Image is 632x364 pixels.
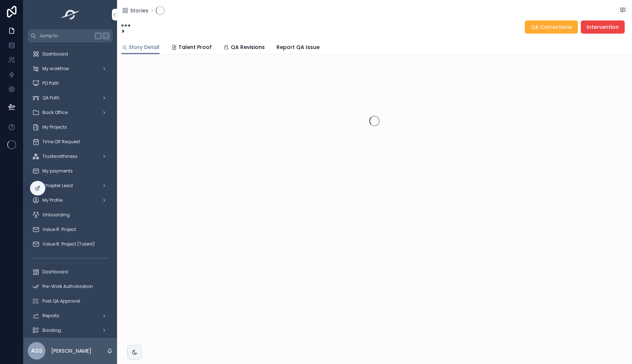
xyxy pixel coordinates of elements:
[42,66,69,72] span: My workflow
[42,168,73,174] span: My payments
[28,77,113,90] a: PO Path
[276,41,320,55] a: Report QA Issue
[42,124,67,130] span: My Projects
[42,212,70,218] span: Onboarding
[178,43,212,51] span: Talent Proof
[223,41,265,55] a: QA Revisions
[276,43,320,51] span: Report QA Issue
[42,327,61,333] span: Backlog
[23,42,117,338] div: scrollable content
[121,41,159,54] a: Story Detail
[231,43,265,51] span: QA Revisions
[42,313,59,319] span: Reports
[28,194,113,207] a: My Profile
[42,197,63,203] span: My Profile
[28,179,113,192] a: Chapter Lead
[28,309,113,322] a: Reports
[130,7,148,14] span: Stories
[28,29,113,42] button: Jump to...K
[42,110,68,115] span: Back Office
[42,183,73,189] span: Chapter Lead
[42,298,80,304] span: Post QA Approval
[42,51,68,57] span: Dashboard
[121,7,148,14] a: Stories
[51,347,91,354] p: [PERSON_NAME]
[42,241,95,247] span: Value R. Project (Talent)
[28,324,113,337] a: Backlog
[28,150,113,163] a: Trustworthiness
[28,135,113,148] a: Time Off Request
[28,223,113,236] a: Value R. Project
[42,95,60,101] span: QA Path
[28,238,113,251] a: Value R. Project (Talent)
[42,284,93,289] span: Pre-Work Authorization
[42,269,68,275] span: Dashboard
[42,139,80,145] span: Time Off Request
[28,208,113,221] a: Onboarding
[121,27,125,35] strong: >
[28,48,113,61] a: Dashboard
[28,121,113,134] a: My Projects
[59,9,82,20] img: App logo
[28,280,113,293] a: Pre-Work Authorization
[31,346,42,355] span: ASS
[103,33,109,39] span: K
[525,20,578,34] button: QA Corrections
[42,227,76,232] span: Value R. Project
[28,164,113,178] a: My payments
[28,295,113,308] a: Post QA Approval
[28,62,113,75] a: My workflow
[531,23,572,31] span: QA Corrections
[28,106,113,119] a: Back Office
[171,41,212,55] a: Talent Proof
[581,20,625,34] button: Intervention
[42,80,59,86] span: PO Path
[129,43,159,51] span: Story Detail
[28,91,113,105] a: QA Path
[39,33,91,39] span: Jump to...
[587,23,619,31] span: Intervention
[42,153,78,159] span: Trustworthiness
[28,265,113,278] a: Dashboard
